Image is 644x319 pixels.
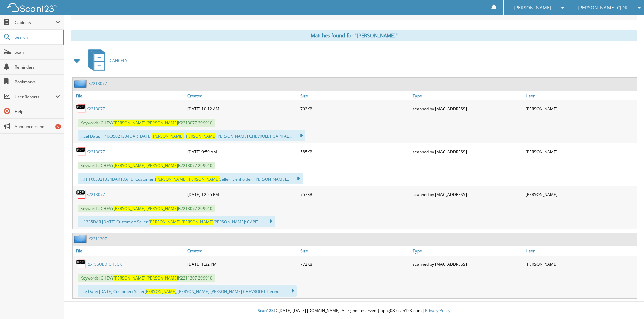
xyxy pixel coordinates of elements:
[299,246,411,256] a: Size
[71,30,637,41] div: Matches found for "[PERSON_NAME]"
[411,246,524,256] a: Type
[74,79,88,88] img: folder2.png
[84,47,127,74] a: CANCELS
[186,188,299,201] div: [DATE] 12:25 PM
[74,235,88,243] img: folder2.png
[78,130,305,141] div: ...cel Date: TP1X05021334DAR [DATE] , [PERSON_NAME] CHEVROLET CAPITAL...
[186,246,299,256] a: Created
[514,6,551,10] span: [PERSON_NAME]
[55,124,61,129] div: 5
[578,6,628,10] span: [PERSON_NAME] CJDR
[15,20,55,25] span: Cabinets
[88,236,107,242] a: K2211307
[299,257,411,271] div: 772KB
[524,102,637,115] div: [PERSON_NAME]
[15,34,59,40] span: Search
[186,257,299,271] div: [DATE] 1:32 PM
[186,145,299,158] div: [DATE] 9:59 AM
[114,206,145,211] span: [PERSON_NAME]
[110,58,127,63] span: CANCELS
[186,102,299,115] div: [DATE] 10:12 AM
[411,91,524,100] a: Type
[425,308,450,313] a: Privacy Policy
[78,216,275,227] div: ...1335DAR [DATE] Customer: Seller: , [PERSON_NAME]: CAPIT...
[188,176,219,182] span: [PERSON_NAME]
[524,91,637,100] a: User
[524,257,637,271] div: [PERSON_NAME]
[411,145,524,158] div: scanned by [MAC_ADDRESS]
[299,102,411,115] div: 792KB
[86,192,105,197] a: K2213077
[524,246,637,256] a: User
[114,120,145,126] span: [PERSON_NAME]
[15,49,60,55] span: Scan
[78,285,297,297] div: ...le Date: [DATE] Customer: Seller ,[PERSON_NAME] [PERSON_NAME] CHEVROLET Lienhol...
[15,64,60,70] span: Reminders
[186,91,299,100] a: Created
[146,275,178,281] span: [PERSON_NAME]
[524,145,637,158] div: [PERSON_NAME]
[299,188,411,201] div: 757KB
[155,176,187,182] span: [PERSON_NAME]
[88,81,107,86] a: K2213077
[524,188,637,201] div: [PERSON_NAME]
[15,79,60,85] span: Bookmarks
[411,257,524,271] div: scanned by [MAC_ADDRESS]
[182,219,213,225] span: [PERSON_NAME]
[76,189,86,200] img: PDF.png
[73,91,186,100] a: File
[78,274,215,282] span: Keywords: CHEVY K2211307 299910
[73,246,186,256] a: File
[64,302,644,319] div: © [DATE]-[DATE] [DOMAIN_NAME]. All rights reserved | appg03-scan123-com |
[114,163,145,168] span: [PERSON_NAME]
[299,145,411,158] div: 585KB
[86,106,105,112] a: K2213077
[76,104,86,114] img: PDF.png
[15,109,60,114] span: Help
[15,94,55,100] span: User Reports
[145,289,176,294] span: [PERSON_NAME]
[146,120,178,126] span: [PERSON_NAME]
[86,149,105,155] a: K2213077
[7,3,57,12] img: scan123-logo-white.svg
[76,259,86,269] img: PDF.png
[78,162,215,169] span: Keywords: CHEVY K2213077 299910
[78,173,303,184] div: ...TP1X05021334DAR [DATE] Customer: , Seller: Lienholder: [PERSON_NAME]...
[146,163,178,168] span: [PERSON_NAME]
[149,219,181,225] span: [PERSON_NAME]
[411,102,524,115] div: scanned by [MAC_ADDRESS]
[152,133,184,139] span: [PERSON_NAME]
[15,124,60,129] span: Announcements
[78,119,215,127] span: Keywords: CHEVY K2213077 299910
[78,205,215,212] span: Keywords: CHEVY K2213077 299910
[114,275,145,281] span: [PERSON_NAME]
[258,308,274,313] span: Scan123
[146,206,178,211] span: [PERSON_NAME]
[76,147,86,157] img: PDF.png
[610,287,644,319] iframe: Chat Widget
[185,133,216,139] span: [PERSON_NAME]
[299,91,411,100] a: Size
[86,261,122,267] a: RE- ISSUED CHECK
[411,188,524,201] div: scanned by [MAC_ADDRESS]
